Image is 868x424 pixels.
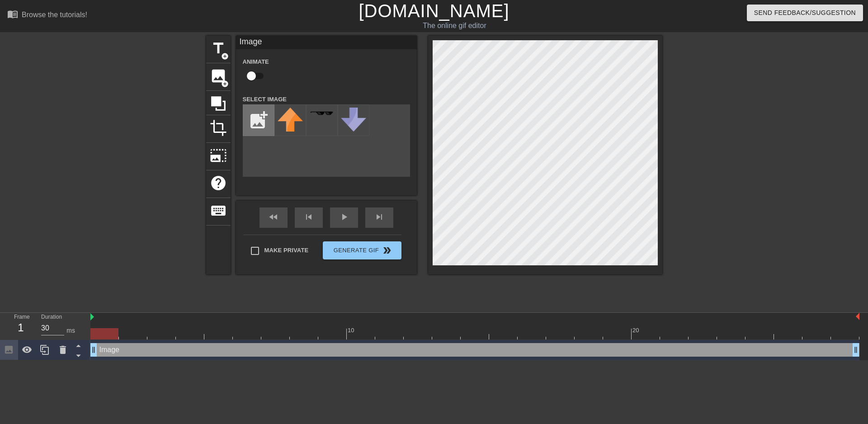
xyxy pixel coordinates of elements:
[309,111,335,116] img: deal-with-it.png
[210,40,227,57] span: title
[348,326,356,335] div: 10
[243,95,287,104] label: Select Image
[66,326,75,335] div: ms
[210,147,227,164] span: photo_size_select_large
[268,212,279,222] span: fast_rewind
[339,212,349,222] span: play_arrow
[210,174,227,192] span: help
[243,57,269,66] label: Animate
[359,1,509,21] a: [DOMAIN_NAME]
[851,345,860,354] span: drag_handle
[341,108,366,132] img: downvote.png
[382,245,392,256] span: double_arrow
[210,67,227,85] span: image
[323,241,401,259] button: Generate Gif
[236,36,417,49] div: Image
[7,9,87,23] a: Browse the tutorials!
[754,7,856,19] span: Send Feedback/Suggestion
[303,212,314,222] span: skip_previous
[7,9,18,19] span: menu_book
[326,245,397,256] span: Generate Gif
[41,315,62,320] label: Duration
[210,119,227,137] span: crop
[856,313,859,320] img: bound-end.png
[264,246,309,255] span: Make Private
[22,11,87,19] div: Browse the tutorials!
[7,313,34,339] div: Frame
[278,108,303,132] img: upvote.png
[221,80,229,88] span: add_circle
[747,5,863,21] button: Send Feedback/Suggestion
[89,345,98,354] span: drag_handle
[374,212,385,222] span: skip_next
[210,202,227,219] span: keyboard
[294,20,615,31] div: The online gif editor
[14,320,28,336] div: 1
[221,52,229,60] span: add_circle
[632,326,641,335] div: 20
